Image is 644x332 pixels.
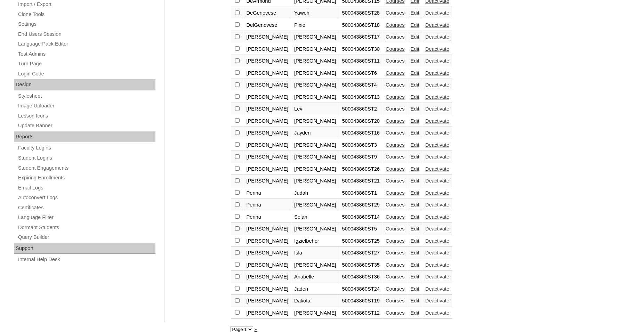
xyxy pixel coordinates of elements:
td: [PERSON_NAME] [291,67,339,79]
a: Edit [411,226,419,232]
a: Courses [386,310,405,316]
a: Courses [386,106,405,112]
a: Courses [386,298,405,303]
td: [PERSON_NAME] [291,199,339,211]
a: Courses [386,202,405,208]
td: [PERSON_NAME] [244,55,291,67]
td: [PERSON_NAME] [291,139,339,151]
a: Edit [411,190,419,196]
a: Edit [411,262,419,268]
a: Deactivate [425,274,449,280]
td: [PERSON_NAME] [291,223,339,235]
a: Deactivate [425,58,449,64]
a: Image Uploader [17,102,155,110]
a: Language Pack Editor [17,40,155,48]
a: Edit [411,70,419,76]
a: Certificates [17,203,155,212]
a: Deactivate [425,130,449,136]
td: [PERSON_NAME] [244,151,291,163]
a: Courses [386,10,405,16]
td: Judah [291,187,339,199]
td: DeGenovese [244,7,291,19]
a: Deactivate [425,166,449,172]
a: Edit [411,298,419,303]
a: Edit [411,130,419,136]
td: [PERSON_NAME] [244,43,291,55]
a: Edit [411,154,419,160]
a: Test Admins [17,50,155,58]
td: 500043860ST9 [339,151,383,163]
a: Deactivate [425,262,449,268]
td: Jaden [291,283,339,295]
td: [PERSON_NAME] [244,163,291,175]
a: Courses [386,82,405,88]
a: Deactivate [425,94,449,100]
a: Deactivate [425,46,449,52]
td: Yaweh [291,7,339,19]
td: [PERSON_NAME] [291,43,339,55]
td: [PERSON_NAME] [244,223,291,235]
td: 500043860ST2 [339,103,383,115]
td: [PERSON_NAME] [244,127,291,139]
td: 500043860ST25 [339,235,383,247]
td: 500043860ST12 [339,307,383,319]
a: Courses [386,70,405,76]
td: [PERSON_NAME] [291,151,339,163]
a: Deactivate [425,238,449,244]
div: Design [14,79,155,90]
td: [PERSON_NAME] [244,307,291,319]
a: Edit [411,106,419,112]
a: Edit [411,46,419,52]
a: Edit [411,10,419,16]
a: Deactivate [425,82,449,88]
td: 500043860ST17 [339,31,383,43]
td: [PERSON_NAME] [244,103,291,115]
td: DelGenovese [244,19,291,31]
a: Edit [411,22,419,28]
td: 500043860ST21 [339,175,383,187]
td: [PERSON_NAME] [244,271,291,283]
a: Courses [386,154,405,160]
td: 500043860ST26 [339,163,383,175]
a: Edit [411,58,419,64]
td: 500043860ST16 [339,127,383,139]
a: Deactivate [425,190,449,196]
td: 500043860ST1 [339,187,383,199]
a: Courses [386,238,405,244]
td: 500043860ST11 [339,55,383,67]
td: Penna [244,187,291,199]
a: End Users Session [17,30,155,39]
td: [PERSON_NAME] [244,79,291,91]
a: Edit [411,214,419,220]
a: Internal Help Desk [17,255,155,264]
td: 500043860ST30 [339,43,383,55]
a: Courses [386,226,405,232]
a: Stylesheet [17,92,155,100]
td: [PERSON_NAME] [244,115,291,127]
td: 500043860ST24 [339,283,383,295]
a: Edit [411,310,419,316]
td: [PERSON_NAME] [291,79,339,91]
td: [PERSON_NAME] [291,91,339,103]
td: 500043860ST4 [339,79,383,91]
td: Jayden [291,127,339,139]
td: 500043860ST29 [339,199,383,211]
a: Edit [411,94,419,100]
a: Expiring Enrollments [17,173,155,182]
a: Courses [386,274,405,280]
td: 500043860ST35 [339,259,383,271]
td: 500043860ST6 [339,67,383,79]
td: [PERSON_NAME] [291,163,339,175]
td: 500043860ST5 [339,223,383,235]
a: Deactivate [425,214,449,220]
td: Pixie [291,19,339,31]
a: Deactivate [425,178,449,184]
td: [PERSON_NAME] [244,235,291,247]
td: 500043860ST13 [339,91,383,103]
td: [PERSON_NAME] [291,55,339,67]
a: Deactivate [425,154,449,160]
td: 500043860ST3 [339,139,383,151]
a: Deactivate [425,34,449,40]
a: Faculty Logins [17,144,155,152]
a: Courses [386,178,405,184]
